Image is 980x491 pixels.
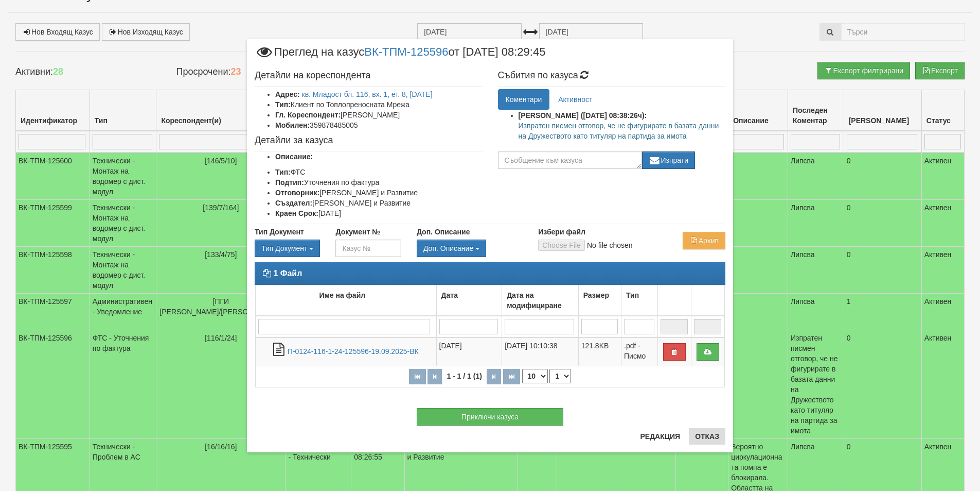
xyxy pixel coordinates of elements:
a: ВК-ТПМ-125596 [364,45,448,58]
h4: Детайли за казуса [255,136,483,146]
a: П-0124-116-1-24-125596-19.09.2025-ВК [288,347,419,355]
b: Тип: [275,168,291,176]
tr: П-0124-116-1-24-125596-19.09.2025-ВК.pdf - Писмо [256,337,725,366]
button: Редакция [634,428,686,445]
li: 359878485005 [275,120,483,130]
b: Гл. Кореспондент: [275,111,341,119]
li: [PERSON_NAME] и Развитие [275,198,483,208]
td: : No sort applied, activate to apply an ascending sort [657,285,691,316]
td: Име на файл: No sort applied, activate to apply an ascending sort [256,285,437,316]
b: Име на файл [319,291,365,299]
button: Архив [683,232,725,249]
button: Доп. Описание [417,240,486,257]
label: Тип Документ [255,227,304,237]
b: Мобилен: [275,121,310,129]
b: Подтип: [275,178,304,187]
button: Тип Документ [255,240,320,257]
b: Размер [583,291,609,299]
b: Отговорник: [275,189,319,197]
td: .pdf - Писмо [621,337,658,366]
button: Приключи казуса [417,408,563,426]
b: Тип [626,291,639,299]
select: Брой редове на страница [522,369,548,383]
h4: Събития по казуса [498,71,726,81]
div: Двоен клик, за изчистване на избраната стойност. [255,240,320,257]
b: Адрес: [275,90,300,98]
strong: 1 Файл [273,269,302,278]
a: Коментари [498,89,550,110]
button: Предишна страница [427,369,442,384]
td: Дата на модифициране: No sort applied, activate to apply an ascending sort [502,285,579,316]
td: [DATE] [436,337,502,366]
h4: Детайли на кореспондента [255,71,483,81]
span: 1 - 1 / 1 (1) [444,372,484,380]
b: Краен Срок: [275,209,318,217]
button: Отказ [689,428,725,445]
b: Създател: [275,199,312,207]
b: Дата [441,291,458,299]
td: Тип: No sort applied, activate to apply an ascending sort [621,285,658,316]
div: Двоен клик, за изчистване на избраната стойност. [417,240,523,257]
li: Клиент по Топлопреносната Мрежа [275,99,483,110]
span: Преглед на казус от [DATE] 08:29:45 [255,46,545,65]
span: Тип Документ [261,244,307,252]
td: Дата: No sort applied, activate to apply an ascending sort [436,285,502,316]
a: Активност [550,89,600,110]
b: Тип: [275,100,291,109]
td: Размер: No sort applied, activate to apply an ascending sort [578,285,621,316]
span: Доп. Описание [423,244,473,252]
li: ФТС [275,167,483,177]
b: Дата на модифициране [507,291,562,310]
p: Изпратен писмен отговор, че не фигурирате в базата данни на Дружеството като титуляр на партида з... [519,121,726,141]
b: Описание: [275,153,313,161]
strong: [PERSON_NAME] ([DATE] 08:38:26ч): [519,111,647,120]
label: Доп. Описание [417,227,470,237]
select: Страница номер [549,369,571,383]
td: 121.8KB [578,337,621,366]
td: [DATE] 10:10:38 [502,337,579,366]
button: Изпрати [642,151,696,169]
li: [PERSON_NAME] и Развитие [275,188,483,198]
td: : No sort applied, activate to apply an ascending sort [691,285,724,316]
button: Първа страница [409,369,426,384]
button: Последна страница [503,369,520,384]
li: Уточнения по фактура [275,177,483,188]
button: Следваща страница [487,369,501,384]
label: Избери файл [538,227,585,237]
label: Документ № [335,227,380,237]
input: Казус № [335,240,401,257]
a: кв. Младост бл. 116, вх. 1, ет. 8, [DATE] [302,90,433,98]
li: [DATE] [275,208,483,218]
li: [PERSON_NAME] [275,110,483,120]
